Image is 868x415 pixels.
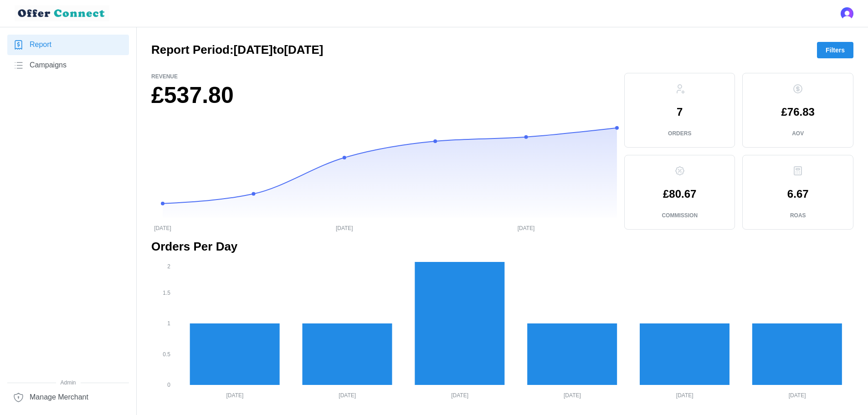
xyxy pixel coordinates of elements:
span: Report [30,39,51,51]
tspan: 0 [167,382,170,388]
tspan: 2 [167,263,170,269]
a: Campaigns [7,55,129,76]
tspan: [DATE] [676,392,693,398]
span: Admin [7,379,129,387]
tspan: 1.5 [163,290,170,296]
tspan: [DATE] [154,225,171,231]
span: Filters [826,42,845,58]
tspan: [DATE] [339,392,356,398]
tspan: [DATE] [518,225,535,231]
span: Manage Merchant [30,392,88,403]
p: £76.83 [781,107,815,118]
p: Orders [668,130,691,138]
tspan: [DATE] [789,392,806,398]
h2: Report Period: [DATE] to [DATE] [151,42,323,58]
p: AOV [792,130,804,138]
p: ROAS [790,212,806,220]
h1: £537.80 [151,81,617,110]
p: Commission [662,212,698,220]
tspan: [DATE] [336,225,353,231]
p: 7 [677,107,683,118]
h2: Orders Per Day [151,239,853,255]
tspan: [DATE] [564,392,581,398]
button: Open user button [841,7,853,20]
a: Report [7,35,129,55]
tspan: 0.5 [163,351,170,358]
a: Manage Merchant [7,387,129,408]
p: £80.67 [663,189,696,200]
tspan: [DATE] [226,392,244,398]
button: Filters [817,42,853,58]
p: Revenue [151,73,617,81]
tspan: [DATE] [451,392,468,398]
img: loyalBe Logo [15,5,109,21]
tspan: 1 [167,320,170,327]
img: 's logo [841,7,853,20]
span: Campaigns [30,60,67,71]
p: 6.67 [787,189,809,200]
